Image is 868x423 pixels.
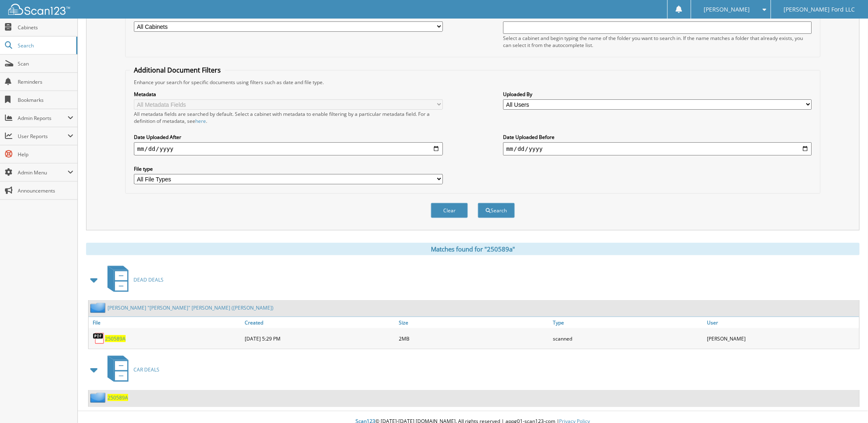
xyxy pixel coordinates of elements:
[133,366,159,373] span: CAR DEALS
[431,203,468,218] button: Clear
[551,317,705,328] a: Type
[105,335,126,342] a: 250589A
[89,317,243,328] a: File
[18,151,73,158] span: Help
[243,330,397,347] div: [DATE] 5:29 PM
[90,392,108,403] img: folder2.png
[18,187,73,194] span: Announcements
[86,243,860,255] div: Matches found for "250589a"
[134,142,443,155] input: start
[397,330,551,347] div: 2MB
[397,317,551,328] a: Size
[705,317,859,328] a: User
[195,117,206,125] a: here
[130,79,816,86] div: Enhance your search for specific documents using filters such as date and file type.
[134,110,443,125] div: All metadata fields are searched by default. Select a cabinet with metadata to enable filtering b...
[18,96,73,103] span: Bookmarks
[243,317,397,328] a: Created
[503,134,812,141] label: Date Uploaded Before
[134,165,443,172] label: File type
[134,91,443,98] label: Metadata
[18,78,73,85] span: Reminders
[108,394,128,401] a: 250589A
[478,203,515,218] button: Search
[93,332,105,345] img: PDF.png
[108,304,274,311] a: [PERSON_NAME] "[PERSON_NAME]" [PERSON_NAME] ([PERSON_NAME])
[130,66,225,75] legend: Additional Document Filters
[103,353,159,386] a: CAR DEALS
[827,383,868,423] iframe: Chat Widget
[103,263,164,296] a: DEAD DEALS
[705,330,859,347] div: [PERSON_NAME]
[551,330,705,347] div: scanned
[18,133,68,140] span: User Reports
[784,7,855,12] span: [PERSON_NAME] Ford LLC
[503,91,812,98] label: Uploaded By
[18,169,68,176] span: Admin Menu
[90,303,108,313] img: folder2.png
[704,7,750,12] span: [PERSON_NAME]
[503,35,812,49] div: Select a cabinet and begin typing the name of the folder you want to search in. If the name match...
[18,60,73,67] span: Scan
[18,115,68,122] span: Admin Reports
[18,24,73,31] span: Cabinets
[18,42,72,49] span: Search
[503,142,812,155] input: end
[8,4,70,15] img: scan123-logo-white.svg
[133,276,164,283] span: DEAD DEALS
[134,134,443,141] label: Date Uploaded After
